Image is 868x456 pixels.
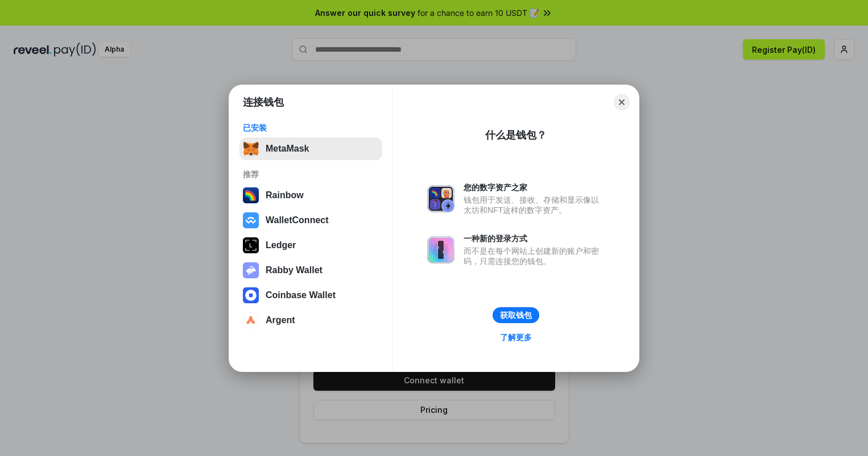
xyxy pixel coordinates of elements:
button: Argent [239,309,382,332]
button: MetaMask [239,137,382,160]
div: MetaMask [266,144,309,154]
div: 而不是在每个网站上创建新的账户和密码，只需连接您的钱包。 [464,246,605,266]
div: Rabby Wallet [266,265,323,275]
div: 一种新的登录方式 [464,233,605,244]
div: 钱包用于发送、接收、存储和显示像以太坊和NFT这样的数字资产。 [464,195,605,215]
img: svg+xml,%3Csvg%20width%3D%2228%22%20height%3D%2228%22%20viewBox%3D%220%200%2028%2028%22%20fill%3D... [243,287,259,303]
button: Coinbase Wallet [239,284,382,307]
div: 什么是钱包？ [485,128,547,142]
img: svg+xml,%3Csvg%20xmlns%3D%22http%3A%2F%2Fwww.w3.org%2F2000%2Fsvg%22%20fill%3D%22none%22%20viewBox... [427,185,454,212]
div: Coinbase Wallet [266,290,336,300]
div: Argent [266,315,295,325]
img: svg+xml,%3Csvg%20fill%3D%22none%22%20height%3D%2233%22%20viewBox%3D%220%200%2035%2033%22%20width%... [243,141,259,157]
div: 获取钱包 [500,310,532,320]
img: svg+xml,%3Csvg%20xmlns%3D%22http%3A%2F%2Fwww.w3.org%2F2000%2Fsvg%22%20fill%3D%22none%22%20viewBox... [243,262,259,278]
img: svg+xml,%3Csvg%20width%3D%22120%22%20height%3D%22120%22%20viewBox%3D%220%200%20120%20120%22%20fil... [243,187,259,203]
div: Rainbow [266,190,304,200]
div: 了解更多 [500,332,532,342]
div: 您的数字资产之家 [464,182,605,193]
button: Ledger [239,234,382,257]
img: svg+xml,%3Csvg%20xmlns%3D%22http%3A%2F%2Fwww.w3.org%2F2000%2Fsvg%22%20fill%3D%22none%22%20viewBox... [427,236,454,263]
div: Ledger [266,240,296,250]
button: WalletConnect [239,209,382,232]
a: 了解更多 [493,330,539,345]
button: Rabby Wallet [239,259,382,282]
img: svg+xml,%3Csvg%20width%3D%2228%22%20height%3D%2228%22%20viewBox%3D%220%200%2028%2028%22%20fill%3D... [243,312,259,328]
button: 获取钱包 [493,307,539,323]
button: Rainbow [239,184,382,207]
div: 已安装 [243,123,379,133]
img: svg+xml,%3Csvg%20xmlns%3D%22http%3A%2F%2Fwww.w3.org%2F2000%2Fsvg%22%20width%3D%2228%22%20height%3... [243,237,259,253]
img: svg+xml,%3Csvg%20width%3D%2228%22%20height%3D%2228%22%20viewBox%3D%220%200%2028%2028%22%20fill%3D... [243,212,259,228]
div: 推荐 [243,169,379,179]
div: WalletConnect [266,215,329,225]
h1: 连接钱包 [243,95,284,109]
button: Close [614,94,630,110]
